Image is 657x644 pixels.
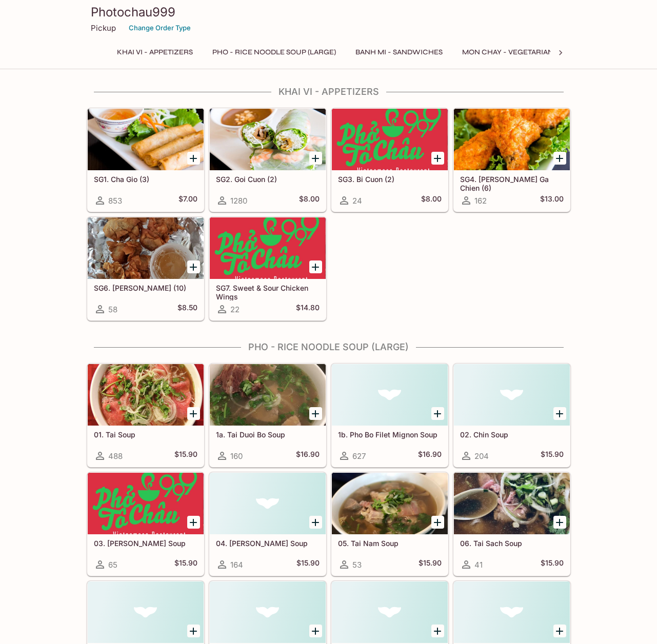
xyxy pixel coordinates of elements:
[111,45,198,59] button: Khai Vi - Appetizers
[178,194,197,207] h5: $7.00
[296,450,320,462] h5: $16.90
[209,364,326,467] a: 1a. Tai Duoi Bo Soup160$16.90
[216,430,320,439] h5: 1a. Tai Duoi Bo Soup
[540,194,564,207] h5: $13.00
[419,558,442,571] h5: $15.90
[91,23,116,33] p: Pickup
[431,407,444,420] button: Add 1b. Pho Bo Filet Mignon Soup
[299,194,320,207] h5: $8.00
[210,364,326,426] div: 1a. Tai Duoi Bo Soup
[553,625,566,637] button: Add 11. Tai Gan Soup
[108,451,123,461] span: 488
[474,451,489,461] span: 204
[331,364,448,467] a: 1b. Pho Bo Filet Mignon Soup627$16.90
[352,560,362,570] span: 53
[87,341,571,353] h4: Pho - Rice Noodle Soup (Large)
[88,364,204,426] div: 01. Tai Soup
[460,539,564,548] h5: 06. Tai Sach Soup
[124,20,195,36] button: Change Order Type
[453,472,570,576] a: 06. Tai Sach Soup41$15.90
[187,152,200,165] button: Add SG1. Cha Gio (3)
[296,303,320,315] h5: $14.80
[87,86,571,97] h4: Khai Vi - Appetizers
[209,472,326,576] a: 04. [PERSON_NAME] Soup164$15.90
[88,473,204,534] div: 03. Bo Vien Soup
[87,108,204,212] a: SG1. Cha Gio (3)853$7.00
[207,45,342,59] button: Pho - Rice Noodle Soup (Large)
[108,196,122,206] span: 853
[216,539,320,548] h5: 04. [PERSON_NAME] Soup
[541,558,564,571] h5: $15.90
[87,217,204,320] a: SG6. [PERSON_NAME] (10)58$8.50
[453,364,570,467] a: 02. Chin Soup204$15.90
[553,407,566,420] button: Add 02. Chin Soup
[331,108,448,212] a: SG3. Bi Cuon (2)24$8.00
[418,450,442,462] h5: $16.90
[210,473,326,534] div: 04. Tai Chin Soup
[338,175,442,184] h5: SG3. Bi Cuon (2)
[88,581,204,643] div: 07. Tai Gau Soup
[88,217,204,279] div: SG6. Hoanh Thanh Chien (10)
[541,450,564,462] h5: $15.90
[216,284,320,300] h5: SG7. Sweet & Sour Chicken Wings
[94,175,197,184] h5: SG1. Cha Gio (3)
[454,109,570,170] div: SG4. Canh Ga Chien (6)
[108,305,117,314] span: 58
[187,516,200,529] button: Add 03. Bo Vien Soup
[309,152,322,165] button: Add SG2. Goi Cuon (2)
[88,109,204,170] div: SG1. Cha Gio (3)
[338,430,442,439] h5: 1b. Pho Bo Filet Mignon Soup
[431,152,444,165] button: Add SG3. Bi Cuon (2)
[332,581,448,643] div: 10. Tai Nam Sach Soup
[187,407,200,420] button: Add 01. Tai Soup
[94,430,197,439] h5: 01. Tai Soup
[338,539,442,548] h5: 05. Tai Nam Soup
[230,305,240,314] span: 22
[210,581,326,643] div: 08. Tai ve Don Soup
[309,407,322,420] button: Add 1a. Tai Duoi Bo Soup
[332,109,448,170] div: SG3. Bi Cuon (2)
[454,581,570,643] div: 11. Tai Gan Soup
[553,152,566,165] button: Add SG4. Canh Ga Chien (6)
[87,364,204,467] a: 01. Tai Soup488$15.90
[454,473,570,534] div: 06. Tai Sach Soup
[309,625,322,637] button: Add 08. Tai ve Don Soup
[87,472,204,576] a: 03. [PERSON_NAME] Soup65$15.90
[177,303,197,315] h5: $8.50
[474,560,483,570] span: 41
[460,430,564,439] h5: 02. Chin Soup
[474,196,487,206] span: 162
[94,539,197,548] h5: 03. [PERSON_NAME] Soup
[352,451,366,461] span: 627
[431,516,444,529] button: Add 05. Tai Nam Soup
[108,560,117,570] span: 65
[309,260,322,273] button: Add SG7. Sweet & Sour Chicken Wings
[209,217,326,320] a: SG7. Sweet & Sour Chicken Wings22$14.80
[309,516,322,529] button: Add 04. Tai Chin Soup
[230,451,243,461] span: 160
[216,175,320,184] h5: SG2. Goi Cuon (2)
[332,364,448,426] div: 1b. Pho Bo Filet Mignon Soup
[421,194,442,207] h5: $8.00
[230,560,243,570] span: 164
[456,45,593,59] button: Mon Chay - Vegetarian Entrees
[460,175,564,192] h5: SG4. [PERSON_NAME] Ga Chien (6)
[94,284,197,292] h5: SG6. [PERSON_NAME] (10)
[332,473,448,534] div: 05. Tai Nam Soup
[431,625,444,637] button: Add 10. Tai Nam Sach Soup
[230,196,247,206] span: 1280
[210,109,326,170] div: SG2. Goi Cuon (2)
[209,108,326,212] a: SG2. Goi Cuon (2)1280$8.00
[187,625,200,637] button: Add 07. Tai Gau Soup
[352,196,362,206] span: 24
[350,45,448,59] button: Banh Mi - Sandwiches
[210,217,326,279] div: SG7. Sweet & Sour Chicken Wings
[187,260,200,273] button: Add SG6. Hoanh Thanh Chien (10)
[174,558,197,571] h5: $15.90
[91,4,567,20] h3: Photochau999
[296,558,320,571] h5: $15.90
[453,108,570,212] a: SG4. [PERSON_NAME] Ga Chien (6)162$13.00
[553,516,566,529] button: Add 06. Tai Sach Soup
[174,450,197,462] h5: $15.90
[331,472,448,576] a: 05. Tai Nam Soup53$15.90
